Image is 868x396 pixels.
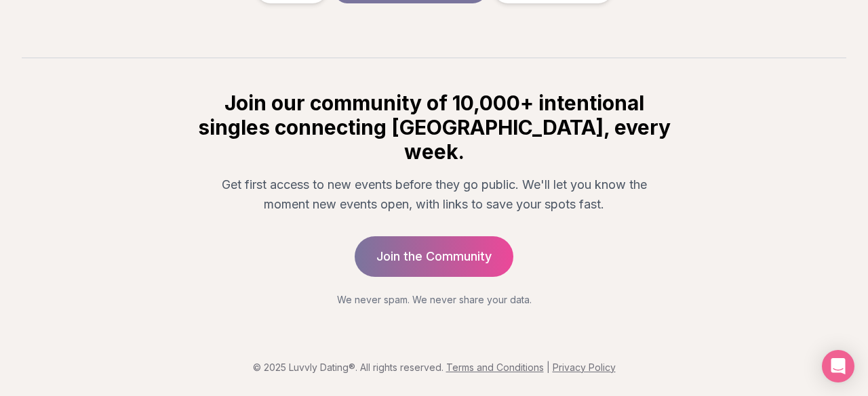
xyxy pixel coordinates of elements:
[446,361,544,373] a: Terms and Conditions
[547,361,550,373] span: |
[553,361,616,373] a: Privacy Policy
[195,293,673,307] p: We never spam. We never share your data.
[206,175,662,215] p: Get first access to new events before they go public. We'll let you know the moment new events op...
[355,236,513,277] a: Join the Community
[11,361,857,374] p: © 2025 Luvvly Dating®. All rights reserved.
[195,91,673,164] h2: Join our community of 10,000+ intentional singles connecting [GEOGRAPHIC_DATA], every week.
[822,350,854,382] div: Open Intercom Messenger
